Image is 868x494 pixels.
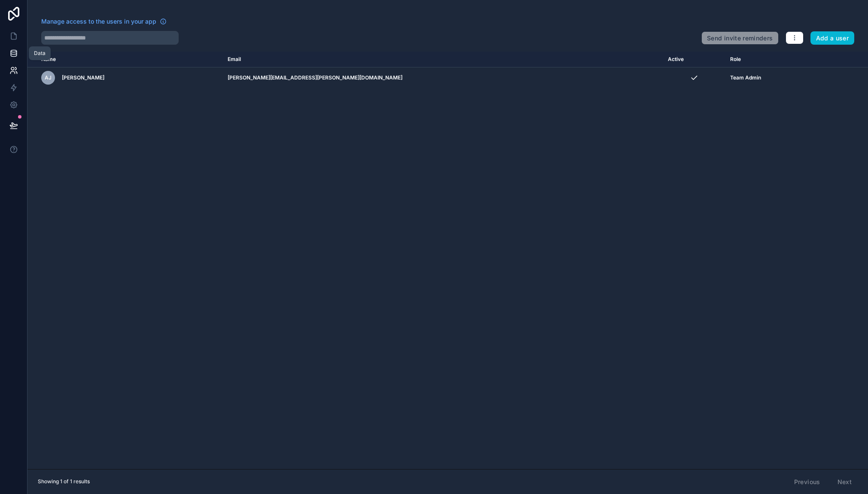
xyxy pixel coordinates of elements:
th: Active [663,52,725,67]
span: [PERSON_NAME] [62,74,104,81]
span: AJ [45,74,52,81]
div: scrollable content [27,52,868,469]
button: Add a user [810,31,855,45]
span: Manage access to the users in your app [41,17,156,26]
th: Email [222,52,663,67]
span: Showing 1 of 1 results [38,478,90,485]
th: Role [725,52,823,67]
a: Manage access to the users in your app [41,17,167,26]
div: Data [34,50,46,57]
span: Team Admin [730,74,761,81]
td: [PERSON_NAME][EMAIL_ADDRESS][PERSON_NAME][DOMAIN_NAME] [222,67,663,88]
th: Name [27,52,222,67]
